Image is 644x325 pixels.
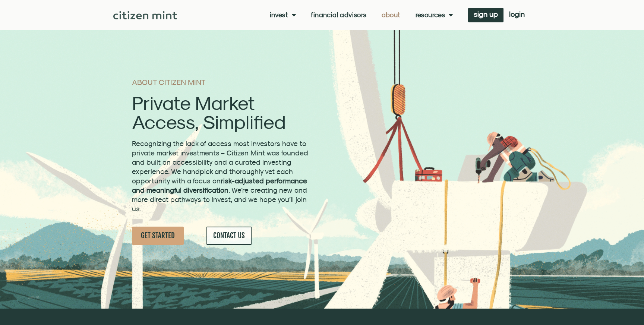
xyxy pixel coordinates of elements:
img: Citizen Mint [113,11,177,19]
h2: Private Market Access, Simplified [132,94,310,132]
nav: Menu [270,11,453,19]
a: Resources [416,11,453,19]
span: login [509,12,525,17]
span: GET STARTED [141,231,175,240]
a: sign up [468,8,503,22]
a: CONTACT US [206,227,252,245]
a: Invest [270,11,296,19]
a: Financial Advisors [311,11,366,19]
a: GET STARTED [132,227,184,245]
span: CONTACT US [213,231,245,240]
a: login [503,8,530,22]
span: Recognizing the lack of access most investors have to private market investments – Citizen Mint w... [132,139,308,213]
h1: ABOUT CITIZEN MINT [132,79,310,86]
span: sign up [474,12,498,17]
a: About [382,11,401,19]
